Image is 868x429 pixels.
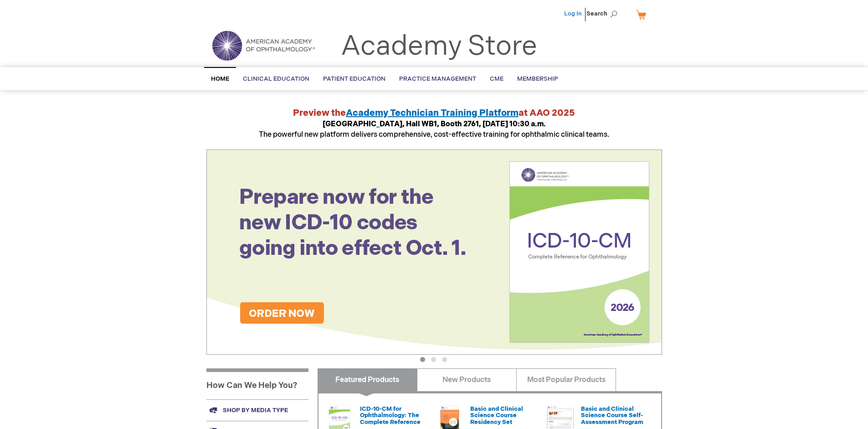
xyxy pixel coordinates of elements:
[420,357,425,362] button: 1 of 3
[243,75,309,83] span: Clinical Education
[431,357,436,362] button: 2 of 3
[516,368,616,391] a: Most Popular Products
[346,108,519,119] a: Academy Technician Training Platform
[341,30,537,63] a: Academy Store
[360,405,421,426] a: ICD-10-CM for Ophthalmology: The Complete Reference
[206,399,308,421] a: Shop by media type
[399,75,476,83] span: Practice Management
[586,5,621,23] span: Search
[490,75,503,83] span: CME
[470,405,523,426] a: Basic and Clinical Science Course Residency Set
[581,405,643,426] a: Basic and Clinical Science Course Self-Assessment Program
[323,75,385,83] span: Patient Education
[211,75,229,83] span: Home
[206,368,308,399] h1: How Can We Help You?
[259,120,609,139] span: The powerful new platform delivers comprehensive, cost-effective training for ophthalmic clinical...
[293,108,575,119] strong: Preview the at AAO 2025
[417,368,517,391] a: New Products
[323,120,546,129] strong: [GEOGRAPHIC_DATA], Hall WB1, Booth 2761, [DATE] 10:30 a.m.
[442,357,447,362] button: 3 of 3
[564,10,582,17] a: Log In
[517,75,558,83] span: Membership
[318,368,417,391] a: Featured Products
